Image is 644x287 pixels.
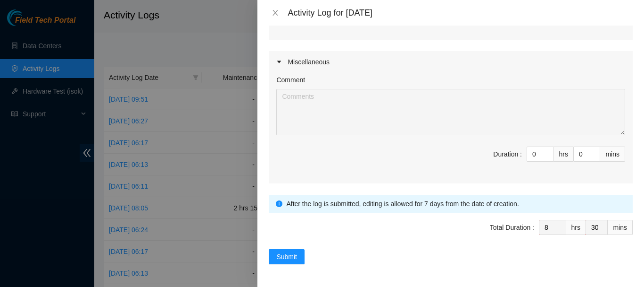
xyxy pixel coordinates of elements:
[276,59,282,65] span: caret-right
[589,147,600,154] span: Increase Value
[608,220,633,235] div: mins
[269,249,305,264] button: Submit
[276,200,282,207] span: info-circle
[592,155,598,161] span: down
[554,147,574,162] div: hrs
[546,148,552,154] span: up
[592,148,598,154] span: up
[286,199,626,209] div: After the log is submitted, editing is allowed for 7 days from the date of creation.
[276,89,625,135] textarea: Comment
[600,147,625,162] div: mins
[269,9,282,17] button: Close
[546,155,552,161] span: down
[543,154,553,161] span: Decrease Value
[269,51,633,73] div: Miscellaneous
[490,222,534,233] div: Total Duration :
[276,252,297,262] span: Submit
[543,147,553,154] span: Increase Value
[493,149,522,159] div: Duration :
[276,75,305,85] label: Comment
[272,9,279,17] span: close
[566,220,586,235] div: hrs
[288,8,633,18] div: Activity Log for [DATE]
[589,154,600,161] span: Decrease Value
